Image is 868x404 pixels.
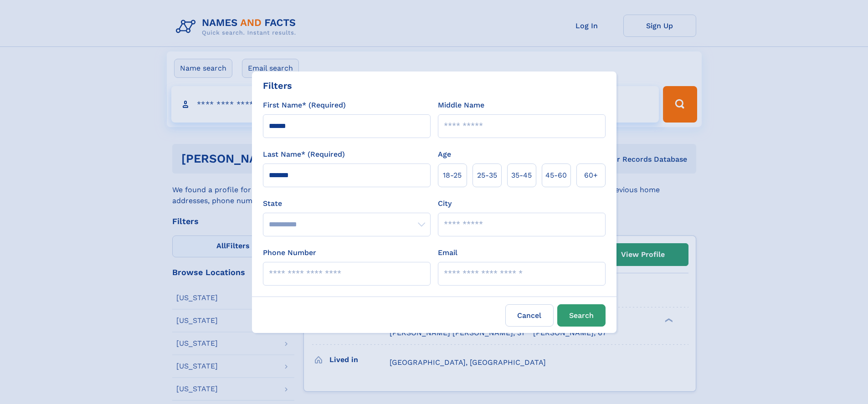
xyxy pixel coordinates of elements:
[438,100,484,111] label: Middle Name
[263,247,316,258] label: Phone Number
[545,170,567,181] span: 45‑60
[443,170,462,181] span: 18‑25
[438,198,452,209] label: City
[263,149,345,160] label: Last Name* (Required)
[477,170,497,181] span: 25‑35
[557,304,606,327] button: Search
[263,79,292,92] div: Filters
[438,247,457,258] label: Email
[511,170,532,181] span: 35‑45
[505,304,554,327] label: Cancel
[584,170,598,181] span: 60+
[263,198,431,209] label: State
[263,100,346,111] label: First Name* (Required)
[438,149,451,160] label: Age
